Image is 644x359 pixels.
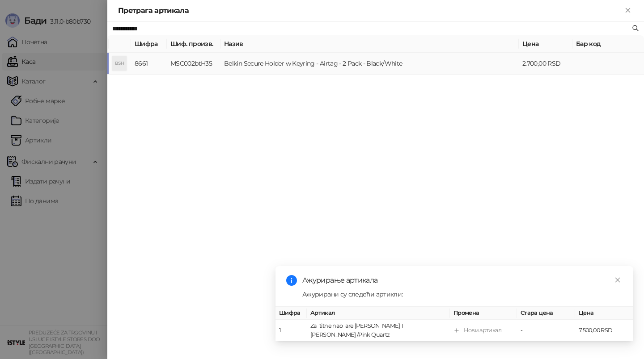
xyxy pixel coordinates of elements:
[131,53,167,75] td: 8661
[307,320,450,342] td: Za_titne nao_are [PERSON_NAME] 1 [PERSON_NAME] /Pink Quartz
[131,35,167,53] th: Шифра
[302,289,623,299] div: Ажурирани су следећи артикли:
[519,53,572,75] td: 2.700,00 RSD
[614,277,621,283] span: close
[575,320,633,342] td: 7.500,00 RSD
[302,275,623,286] div: Ажурирање артикала
[112,56,127,71] div: BSH
[450,307,517,320] th: Промена
[572,35,644,53] th: Бар код
[517,320,575,342] td: -
[220,53,519,75] td: Belkin Secure Holder w Keyring - Airtag - 2 Pack - Black/White
[623,5,633,16] button: Close
[220,35,519,53] th: Назив
[286,275,297,286] span: info-circle
[118,5,623,16] div: Претрага артикала
[613,275,623,285] a: Close
[517,307,575,320] th: Стара цена
[464,326,501,335] div: Нови артикал
[167,35,220,53] th: Шиф. произв.
[307,307,450,320] th: Артикал
[519,35,572,53] th: Цена
[167,53,220,75] td: MSC002btH35
[575,307,633,320] th: Цена
[275,320,307,342] td: 1
[275,307,307,320] th: Шифра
